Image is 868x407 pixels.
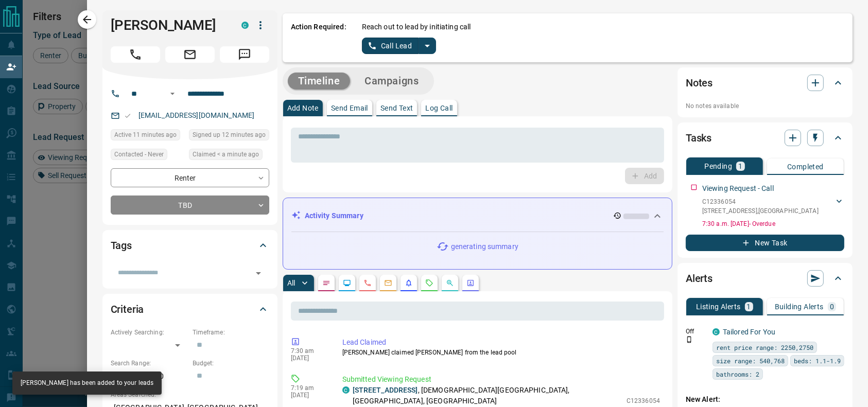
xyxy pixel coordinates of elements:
[686,266,844,291] div: Alerts
[291,384,327,392] p: 7:19 am
[405,279,413,287] svg: Listing Alerts
[830,303,834,310] p: 0
[21,375,153,392] div: [PERSON_NAME] has been added to your leads
[353,386,418,394] a: [STREET_ADDRESS]
[138,111,255,119] a: [EMAIL_ADDRESS][DOMAIN_NAME]
[111,17,226,33] h1: [PERSON_NAME]
[114,130,177,140] span: Active 11 minutes ago
[291,206,664,225] div: Activity Summary
[716,342,813,352] span: rent price range: 2250,2750
[716,356,785,366] span: size range: 540,768
[702,183,774,194] p: Viewing Request - Call
[686,126,844,150] div: Tasks
[362,38,419,54] button: Call Lead
[111,168,269,187] div: Renter
[111,368,187,385] p: $2,500 - $2,500
[446,279,454,287] svg: Opportunities
[193,149,259,160] span: Claimed < a minute ago
[723,328,775,336] a: Tailored For You
[322,279,331,287] svg: Notes
[291,355,327,362] p: [DATE]
[111,46,160,63] span: Call
[291,22,346,54] p: Action Required:
[111,196,269,215] div: TBD
[111,237,132,254] h2: Tags
[702,197,819,206] p: C12336054
[362,38,437,54] div: split button
[704,163,732,170] p: Pending
[193,328,269,337] p: Timeframe:
[288,73,351,90] button: Timeline
[716,369,759,379] span: bathrooms: 2
[342,386,350,394] div: condos.ca
[193,130,266,140] span: Signed up 12 minutes ago
[702,219,844,228] p: 7:30 a.m. [DATE] - Overdue
[794,356,841,366] span: beds: 1.1-1.9
[380,104,413,112] p: Send Text
[291,392,327,399] p: [DATE]
[220,46,269,63] span: Message
[111,301,144,317] h2: Criteria
[363,279,372,287] svg: Calls
[425,104,453,112] p: Log Call
[775,303,824,310] p: Building Alerts
[111,328,187,337] p: Actively Searching:
[189,129,269,144] div: Sat Aug 16 2025
[111,233,269,258] div: Tags
[787,163,824,170] p: Completed
[738,163,742,170] p: 1
[342,374,660,385] p: Submitted Viewing Request
[627,396,660,405] p: C12336054
[686,394,844,405] p: New Alert:
[702,195,844,218] div: C12336054[STREET_ADDRESS],[GEOGRAPHIC_DATA]
[287,104,319,112] p: Add Note
[362,22,471,32] p: Reach out to lead by initiating call
[686,336,693,343] svg: Push Notification Only
[342,337,660,348] p: Lead Claimed
[696,303,741,310] p: Listing Alerts
[111,297,269,322] div: Criteria
[241,22,249,29] div: condos.ca
[451,241,518,252] p: generating summary
[111,390,269,399] p: Areas Searched:
[353,385,621,406] p: , [DEMOGRAPHIC_DATA][GEOGRAPHIC_DATA], [GEOGRAPHIC_DATA], [GEOGRAPHIC_DATA]
[165,46,215,63] span: Email
[425,279,433,287] svg: Requests
[686,235,844,251] button: New Task
[686,75,713,91] h2: Notes
[747,303,751,310] p: 1
[343,279,351,287] svg: Lead Browsing Activity
[114,149,164,160] span: Contacted - Never
[686,70,844,95] div: Notes
[124,112,131,119] svg: Email Valid
[189,149,269,163] div: Sat Aug 16 2025
[287,279,296,287] p: All
[702,206,819,216] p: [STREET_ADDRESS] , [GEOGRAPHIC_DATA]
[342,348,660,357] p: [PERSON_NAME] claimed [PERSON_NAME] from the lead pool
[331,104,368,112] p: Send Email
[166,87,179,100] button: Open
[686,101,844,111] p: No notes available
[686,270,713,287] h2: Alerts
[686,327,706,336] p: Off
[713,328,720,335] div: condos.ca
[251,266,266,280] button: Open
[291,347,327,355] p: 7:30 am
[111,359,187,368] p: Search Range:
[111,129,184,144] div: Sat Aug 16 2025
[466,279,475,287] svg: Agent Actions
[354,73,429,90] button: Campaigns
[686,130,711,146] h2: Tasks
[305,210,363,221] p: Activity Summary
[384,279,392,287] svg: Emails
[193,359,269,368] p: Budget:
